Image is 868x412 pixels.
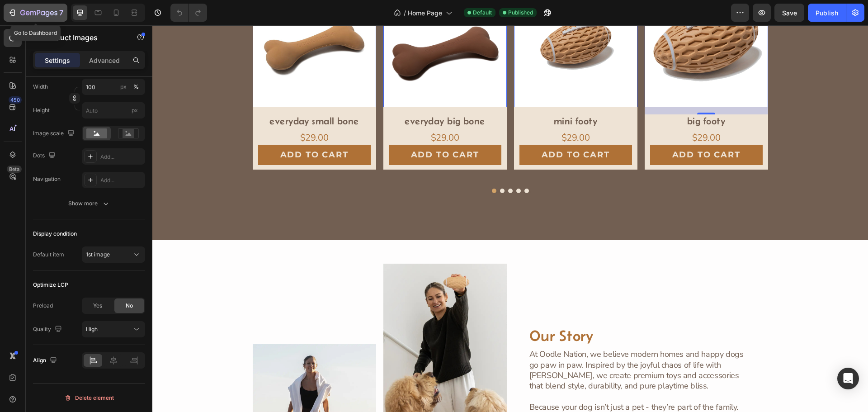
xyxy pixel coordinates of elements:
[236,106,349,119] div: $29.00
[82,79,145,95] input: px%
[376,302,616,319] h2: Our Story
[473,9,492,17] span: Default
[367,89,480,102] a: Mini Footy
[498,119,610,140] button: Add To cart
[106,119,218,140] button: Add To cart
[33,128,76,140] div: Image scale
[508,9,533,17] span: Published
[118,81,129,92] button: %
[33,106,50,114] label: Height
[259,124,327,136] div: Add To cart
[367,106,480,119] div: $29.00
[44,32,121,43] p: Product Images
[89,56,120,65] p: Advanced
[348,163,352,168] button: Dot
[372,163,377,168] button: Dot
[100,176,143,185] div: Add...
[33,391,145,405] button: Delete element
[816,8,838,18] div: Publish
[170,4,207,22] div: Undo/Redo
[106,106,218,119] div: $29.00
[33,251,64,259] div: Default item
[100,153,143,161] div: Add...
[236,89,349,102] a: Everyday Big Bone
[82,102,145,118] input: px
[498,89,610,102] a: Big Footy
[808,4,846,22] button: Publish
[126,302,133,310] span: No
[33,175,61,183] div: Navigation
[45,56,70,65] p: Settings
[33,323,64,336] div: Quality
[837,368,859,389] div: Open Intercom Messenger
[367,119,480,140] button: Add To cart
[389,124,458,136] div: Add To cart
[7,166,22,173] div: Beta
[133,83,139,91] div: %
[9,96,22,104] div: 450
[356,163,360,168] button: Dot
[131,81,142,92] button: px
[231,238,354,407] img: gempages_575953938075877962-573aef28-d72b-4870-8151-49bfe17213b9.webp
[82,246,145,263] button: 1st image
[152,25,868,412] iframe: Design area
[33,230,77,238] div: Display condition
[404,8,406,18] span: /
[364,163,368,168] button: Dot
[33,302,53,310] div: Preload
[33,150,57,162] div: Dots
[128,124,196,136] div: Add To cart
[86,251,110,258] span: 1st image
[132,107,138,114] span: px
[377,324,600,387] p: At Oodle Nation, we believe modern homes and happy dogs go paw in paw. Inspired by the joyful cha...
[33,281,68,289] div: Optimize LCP
[498,106,610,119] div: $29.00
[33,355,59,367] div: Align
[33,195,145,212] button: Show more
[64,393,114,403] div: Delete element
[520,124,588,136] div: Add To cart
[82,321,145,337] button: High
[4,4,67,22] button: 7
[774,4,804,22] button: Save
[68,199,110,208] div: Show more
[408,8,442,18] span: Home Page
[59,7,63,18] p: 7
[340,163,344,168] button: Dot
[93,302,102,310] span: Yes
[33,83,48,91] label: Width
[120,83,127,91] div: px
[106,89,218,102] a: Everyday Small Bone
[236,119,349,140] button: Add To cart
[86,326,98,332] span: High
[782,9,797,17] span: Save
